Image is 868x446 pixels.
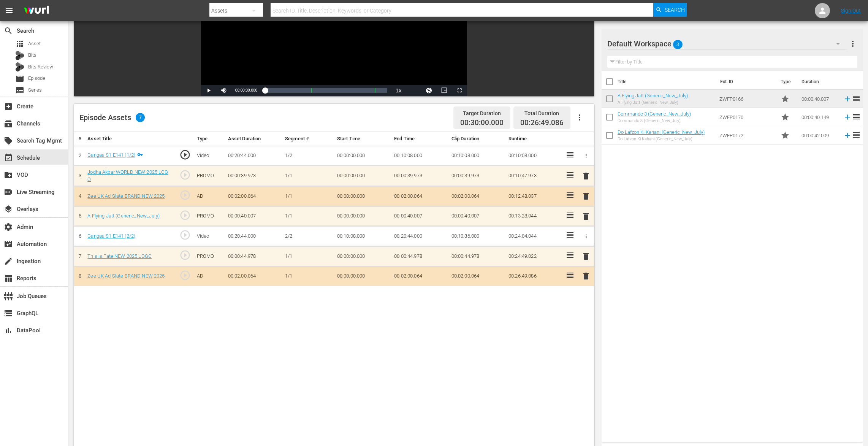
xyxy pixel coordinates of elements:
div: A Flying Jatt (Generic_New_July) [618,100,688,105]
a: Zee UK Ad Slate BRAND NEW 2025 [87,273,165,279]
td: 00:00:40.007 [798,90,840,108]
span: delete [581,212,591,221]
td: 00:00:40.007 [448,206,505,226]
button: Picture-in-Picture [437,85,452,96]
td: PROMO [194,166,225,186]
td: 00:10:08.000 [391,146,448,166]
a: Zee UK Ad Slate BRAND NEW 2025 [87,193,165,199]
div: Bits Review [15,62,24,71]
td: 00:02:00.064 [448,186,505,206]
td: 00:00:44.978 [225,246,282,267]
td: 00:10:08.000 [334,226,391,246]
td: 00:00:39.973 [225,166,282,186]
span: Bits [28,51,36,59]
a: Sign Out [841,8,861,14]
td: ZWFP0170 [716,108,777,126]
td: 3 [74,166,84,186]
td: 00:02:00.064 [391,186,448,206]
button: Fullscreen [452,85,467,96]
span: DataPool [4,326,13,335]
button: more_vert [848,35,857,53]
span: Search [665,3,685,17]
span: Channels [4,119,13,128]
td: 2 [74,146,84,166]
span: play_circle_outline [179,270,191,281]
span: Create [4,102,13,111]
th: Duration [797,71,843,92]
td: 00:00:39.973 [391,166,448,186]
span: Promo [781,131,790,140]
button: delete [581,211,591,222]
span: reorder [852,112,861,121]
div: Default Workspace [607,33,847,54]
svg: Add to Episode [843,131,852,140]
span: 00:26:49.086 [520,118,564,127]
span: Episode [28,75,45,82]
th: Clip Duration [448,132,505,146]
button: delete [581,251,591,262]
span: Promo [781,113,790,122]
td: 00:00:00.000 [334,246,391,267]
span: VOD [4,170,13,179]
span: Live Streaming [4,187,13,197]
td: 5 [74,206,84,226]
td: 00:10:47.973 [505,166,562,186]
td: 00:13:28.044 [505,206,562,226]
td: 00:20:44.000 [225,226,282,246]
td: 00:26:49.086 [505,266,562,286]
span: Asset [28,40,41,48]
td: 00:00:44.978 [448,246,505,267]
th: Title [618,71,716,92]
span: Schedule [4,153,13,162]
span: play_circle_outline [179,229,191,241]
button: Search [653,3,687,17]
button: delete [581,170,591,181]
button: Mute [216,85,231,96]
a: Gangaa S1 E141 (1/2) [87,152,135,158]
div: Do Lafzon Ki Kahani (Generic_New_July) [618,136,705,141]
span: Overlays [4,205,13,214]
td: 00:00:00.000 [334,166,391,186]
td: 00:00:42.009 [798,126,840,144]
td: 00:24:04.044 [505,226,562,246]
span: delete [581,192,591,201]
th: Ext. ID [716,71,776,92]
span: Asset [15,39,24,48]
span: 00:30:00.000 [460,119,504,127]
span: Ingestion [4,257,13,266]
td: 00:20:44.000 [225,146,282,166]
th: Runtime [505,132,562,146]
span: 7 [136,113,145,122]
button: delete [581,191,591,202]
span: Search Tag Mgmt [4,136,13,145]
th: Type [776,71,797,92]
span: Reports [4,274,13,283]
svg: Add to Episode [843,113,852,121]
td: 00:02:00.064 [391,266,448,286]
a: A Flying Jatt (Generic_New_July) [87,213,159,219]
td: 00:20:44.000 [391,226,448,246]
td: PROMO [194,246,225,267]
span: play_circle_outline [179,169,191,181]
div: Bits [15,51,24,60]
td: 00:00:00.000 [334,206,391,226]
th: # [74,132,84,146]
td: 00:00:00.000 [334,186,391,206]
span: Episode [15,74,24,83]
div: Commando 3 (Generic_New_July) [618,118,691,123]
div: Episode Assets [79,113,145,122]
span: GraphQL [4,309,13,318]
td: AD [194,186,225,206]
td: 6 [74,226,84,246]
button: delete [581,271,591,282]
button: Jump To Time [421,85,437,96]
a: Gangaa S1 E141 (2/2) [87,233,135,239]
span: more_vert [848,39,857,48]
span: play_circle_outline [179,249,191,261]
td: 1/1 [282,186,334,206]
span: play_circle_outline [179,149,191,160]
td: 00:00:40.149 [798,108,840,126]
span: Bits Review [28,63,53,71]
span: Series [28,86,42,94]
td: Video [194,226,225,246]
